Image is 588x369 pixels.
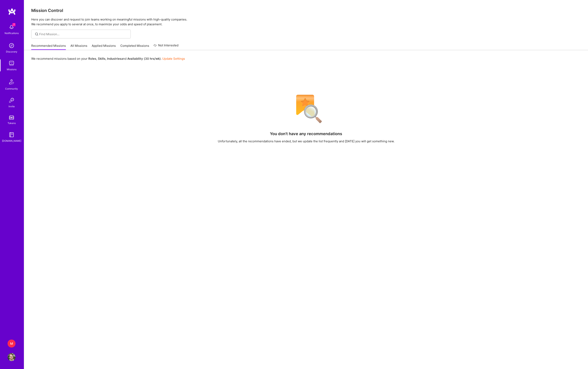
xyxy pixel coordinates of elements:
[8,59,16,67] img: teamwork
[8,42,16,50] img: discovery
[98,57,105,61] b: Skills
[162,57,185,61] a: Update Settings
[70,44,87,50] a: All Missions
[120,44,149,50] a: Completed Missions
[12,23,16,26] span: 7
[9,116,14,119] img: tokens
[6,50,17,54] div: Discovery
[39,32,128,36] input: Find Mission...
[7,77,16,87] img: Community
[31,44,66,50] a: Recommended Missions
[9,104,15,108] div: Invite
[127,57,161,61] b: Availability (30 hrs/wk)
[31,17,581,27] p: Here you can discover and request to join teams working on meaningful missions with high-quality ...
[8,121,16,125] div: Tokens
[8,23,16,31] img: bell
[8,131,16,139] img: guide book
[289,92,323,126] img: No Results
[7,67,17,71] div: Missions
[31,57,185,61] p: We recommend missions based on your , , and .
[8,340,16,348] div: M
[107,57,121,61] b: Industries
[7,340,17,348] a: M
[2,139,21,143] div: [DOMAIN_NAME]
[7,353,17,361] a: User Avatar
[8,353,16,361] img: User Avatar
[5,87,18,91] div: Community
[270,131,342,136] h4: You don't have any recommendations
[8,96,16,104] img: Invite
[154,43,178,50] a: Not Interested
[34,32,39,36] i: icon SearchGrey
[31,8,581,13] h3: Mission Control
[92,44,116,50] a: Applied Missions
[88,57,96,61] b: Roles
[8,8,16,15] img: logo
[218,139,394,143] div: Unfortunately, all the recommendations have ended, but we update the list frequently and [DATE] y...
[5,31,19,35] div: Notifications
